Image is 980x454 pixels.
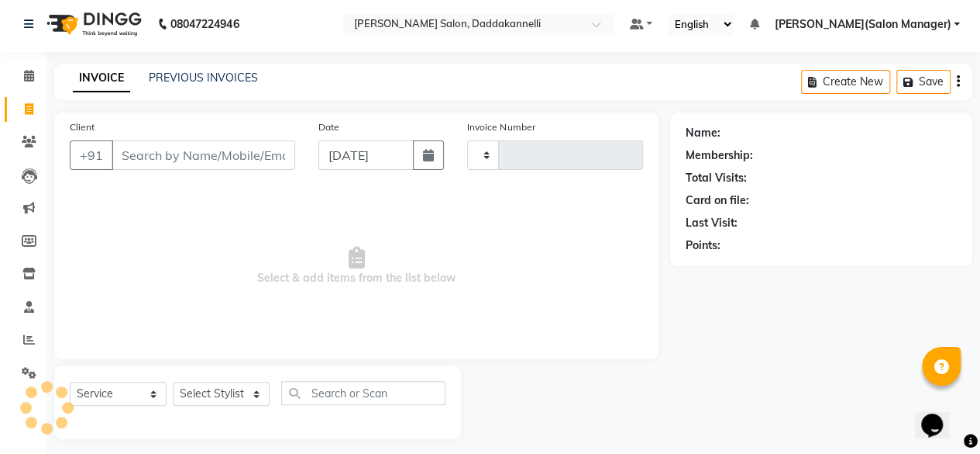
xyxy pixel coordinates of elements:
[896,70,951,94] button: Save
[112,140,295,170] input: Search by Name/Mobile/Email/Code
[281,381,445,405] input: Search or Scan
[149,71,258,85] a: PREVIOUS INVOICES
[70,189,643,344] span: Select & add items from the list below
[467,120,535,134] label: Invoice Number
[774,16,951,33] span: [PERSON_NAME](Salon Manager)
[686,125,720,141] div: Name:
[915,392,965,438] iframe: chat widget
[40,2,146,46] img: logo
[686,170,747,186] div: Total Visits:
[318,120,339,134] label: Date
[801,70,890,94] button: Create New
[70,140,113,170] button: +91
[170,2,239,46] b: 08047224946
[686,215,738,231] div: Last Visit:
[686,237,720,254] div: Points:
[686,192,749,209] div: Card on file:
[73,64,130,92] a: INVOICE
[70,120,95,134] label: Client
[686,147,753,164] div: Membership:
